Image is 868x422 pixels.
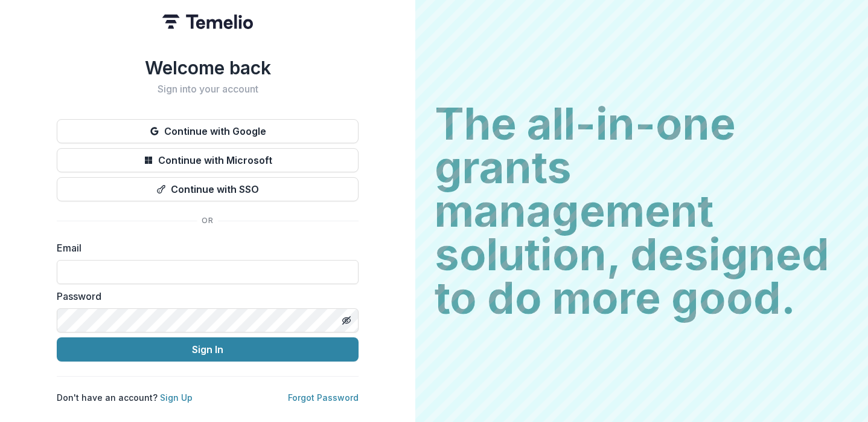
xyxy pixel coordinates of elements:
[162,15,253,29] img: Temelio
[57,337,359,362] button: Sign In
[57,241,351,255] label: Email
[288,392,359,403] a: Forgot Password
[57,289,351,304] label: Password
[57,177,359,201] button: Continue with SSO
[57,57,359,79] h1: Welcome back
[160,392,193,403] a: Sign Up
[57,119,359,143] button: Continue with Google
[57,391,193,404] p: Don't have an account?
[57,83,359,95] h2: Sign into your account
[337,311,356,330] button: Toggle password visibility
[57,148,359,172] button: Continue with Microsoft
